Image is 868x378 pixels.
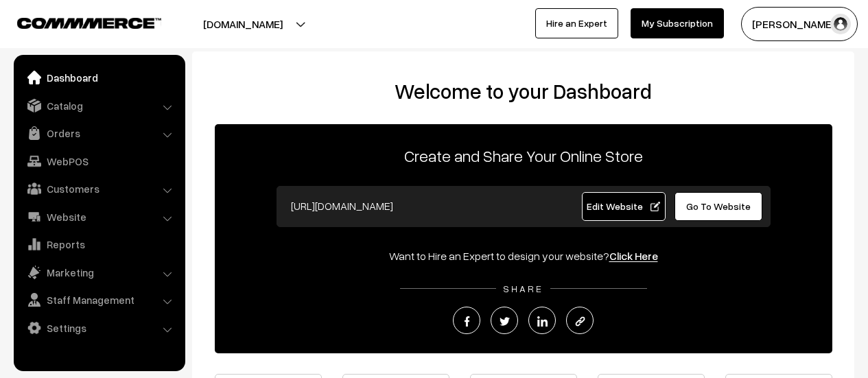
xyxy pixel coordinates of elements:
[17,316,180,340] a: Settings
[609,249,658,263] a: Click Here
[215,248,832,264] div: Want to Hire an Expert to design your website?
[17,232,180,257] a: Reports
[17,93,180,118] a: Catalog
[631,8,724,38] a: My Subscription
[830,14,851,34] img: user
[741,7,858,41] button: [PERSON_NAME]
[17,176,180,201] a: Customers
[587,200,660,212] span: Edit Website
[17,14,137,30] a: COMMMERCE
[675,192,763,221] a: Go To Website
[155,7,331,41] button: [DOMAIN_NAME]
[686,200,751,212] span: Go To Website
[582,192,666,221] a: Edit Website
[215,143,832,168] p: Create and Share Your Online Store
[17,287,180,312] a: Staff Management
[17,204,180,229] a: Website
[535,8,618,38] a: Hire an Expert
[17,149,180,174] a: WebPOS
[17,18,161,28] img: COMMMERCE
[17,65,180,90] a: Dashboard
[206,79,841,104] h2: Welcome to your Dashboard
[17,260,180,285] a: Marketing
[496,283,550,294] span: SHARE
[17,121,180,145] a: Orders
